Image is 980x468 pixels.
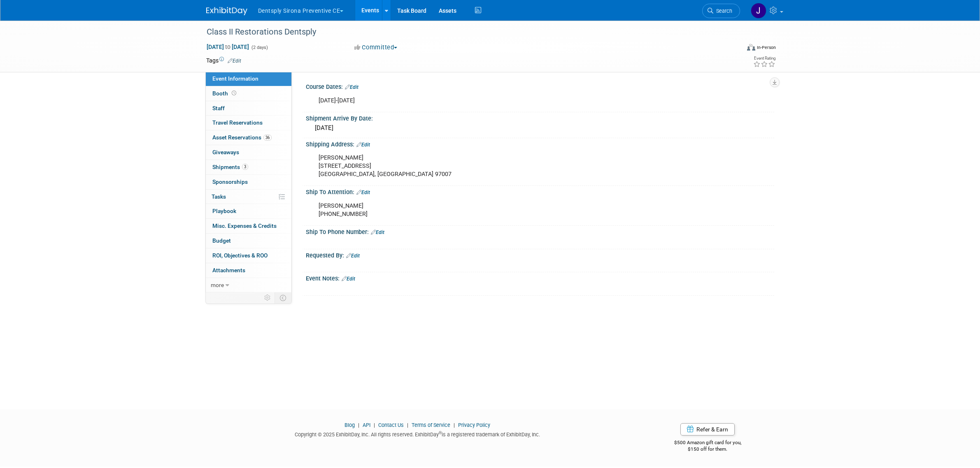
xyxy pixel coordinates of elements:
[306,112,774,123] div: Shipment Arrive By Date:
[204,25,728,39] div: Class II Restorations Dentsply
[313,198,684,222] div: [PERSON_NAME] [PHONE_NUMBER]
[641,446,774,453] div: $150 off for them.
[206,278,291,292] a: more
[405,422,410,428] span: |
[242,164,248,170] span: 3
[372,422,377,428] span: |
[378,422,404,428] a: Contact Us
[261,292,275,303] td: Personalize Event Tab Strip
[206,263,291,278] a: Attachments
[206,130,291,145] a: Asset Reservations36
[212,222,277,229] span: Misc. Expenses & Credits
[356,422,361,428] span: |
[641,434,774,453] div: $500 Amazon gift card for you,
[313,93,684,109] div: [DATE]-[DATE]
[306,81,774,91] div: Course Dates:
[206,190,291,204] a: Tasks
[206,72,291,86] a: Event Information
[212,178,248,185] span: Sponsorships
[212,237,231,244] span: Budget
[206,234,291,248] a: Budget
[345,422,355,428] a: Blog
[212,252,268,259] span: ROI, Objectives & ROO
[212,119,263,126] span: Travel Reservations
[356,190,370,195] a: Edit
[206,7,247,15] img: ExhibitDay
[251,45,268,50] span: (2 days)
[212,105,225,111] span: Staff
[206,101,291,116] a: Staff
[211,282,224,288] span: more
[753,56,775,60] div: Event Rating
[206,429,629,438] div: Copyright © 2025 ExhibitDay, Inc. All rights reserved. ExhibitDay is a registered trademark of Ex...
[306,226,774,236] div: Ship To Phone Number:
[212,267,245,273] span: Attachments
[212,75,258,82] span: Event Information
[351,43,400,52] button: Committed
[206,145,291,160] a: Giveaways
[206,204,291,218] a: Playbook
[206,43,249,51] span: [DATE] [DATE]
[313,150,684,183] div: [PERSON_NAME] [STREET_ADDRESS] [GEOGRAPHIC_DATA], [GEOGRAPHIC_DATA] 97007
[439,431,442,435] sup: ®
[263,134,272,141] span: 36
[346,253,360,259] a: Edit
[356,142,370,148] a: Edit
[224,44,232,50] span: to
[702,4,740,18] a: Search
[212,90,238,97] span: Booth
[747,44,755,51] img: Format-Inperson.png
[206,116,291,130] a: Travel Reservations
[342,276,355,282] a: Edit
[691,43,776,55] div: Event Format
[312,122,768,134] div: [DATE]
[212,134,272,141] span: Asset Reservations
[345,84,358,90] a: Edit
[306,138,774,149] div: Shipping Address:
[452,422,457,428] span: |
[206,248,291,263] a: ROI, Objectives & ROO
[306,272,774,283] div: Event Notes:
[275,292,291,303] td: Toggle Event Tabs
[751,3,766,19] img: Justin Newborn
[206,219,291,233] a: Misc. Expenses & Credits
[230,90,238,96] span: Booth not reserved yet
[212,149,239,155] span: Giveaways
[306,186,774,197] div: Ship To Attention:
[206,56,241,65] td: Tags
[458,422,490,428] a: Privacy Policy
[212,164,248,170] span: Shipments
[212,208,236,214] span: Playbook
[306,249,774,260] div: Requested By:
[212,193,226,200] span: Tasks
[713,8,732,14] span: Search
[757,44,776,51] div: In-Person
[412,422,450,428] a: Terms of Service
[680,423,735,436] a: Refer & Earn
[206,175,291,189] a: Sponsorships
[371,229,384,235] a: Edit
[228,58,241,64] a: Edit
[363,422,370,428] a: API
[206,160,291,174] a: Shipments3
[206,86,291,101] a: Booth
